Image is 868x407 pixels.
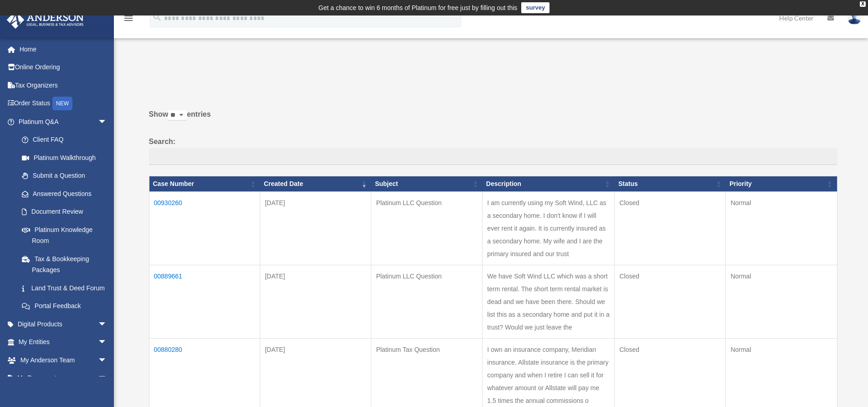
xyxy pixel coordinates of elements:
[260,265,371,338] td: [DATE]
[123,13,134,24] i: menu
[615,265,726,338] td: Closed
[371,176,483,192] th: Subject: activate to sort column ascending
[98,369,116,388] span: arrow_drop_down
[4,11,87,29] img: Anderson Advisors Platinum Portal
[98,351,116,370] span: arrow_drop_down
[847,11,861,25] img: User Pic
[615,176,726,192] th: Status: activate to sort column ascending
[726,191,837,265] td: Normal
[149,148,837,165] input: Search:
[13,149,116,167] a: Platinum Walkthrough
[6,351,121,369] a: My Anderson Teamarrow_drop_down
[98,113,116,131] span: arrow_drop_down
[149,108,837,130] label: Show entries
[6,40,121,58] a: Home
[149,176,260,192] th: Case Number: activate to sort column ascending
[6,94,121,113] a: Order StatusNEW
[726,176,837,192] th: Priority: activate to sort column ascending
[149,135,837,165] label: Search:
[6,315,121,333] a: Digital Productsarrow_drop_down
[52,97,72,110] div: NEW
[371,265,483,338] td: Platinum LLC Question
[260,191,371,265] td: [DATE]
[13,250,116,279] a: Tax & Bookkeeping Packages
[6,113,116,131] a: Platinum Q&Aarrow_drop_down
[13,297,116,315] a: Portal Feedback
[371,191,483,265] td: Platinum LLC Question
[483,265,615,338] td: We have Soft Wind LLC which was a short term rental. The short term rental market is dead and we ...
[483,191,615,265] td: I am currently using my Soft Wind, LLC as a secondary home. I don't know if I will ever rent it a...
[123,16,134,24] a: menu
[6,76,121,94] a: Tax Organizers
[149,191,260,265] td: 00930260
[6,333,121,351] a: My Entitiesarrow_drop_down
[483,176,615,192] th: Description: activate to sort column ascending
[860,1,866,7] div: close
[13,203,116,221] a: Document Review
[6,58,121,77] a: Online Ordering
[13,131,116,149] a: Client FAQ
[726,265,837,338] td: Normal
[98,315,116,334] span: arrow_drop_down
[521,2,550,13] a: survey
[260,176,371,192] th: Created Date: activate to sort column ascending
[168,110,187,121] select: Showentries
[152,12,162,22] i: search
[13,185,112,203] a: Answered Questions
[318,2,518,13] div: Get a chance to win 6 months of Platinum for free just by filling out this
[615,191,726,265] td: Closed
[149,265,260,338] td: 00889661
[13,279,116,297] a: Land Trust & Deed Forum
[13,221,116,250] a: Platinum Knowledge Room
[6,369,121,387] a: My Documentsarrow_drop_down
[98,333,116,352] span: arrow_drop_down
[13,167,116,185] a: Submit a Question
